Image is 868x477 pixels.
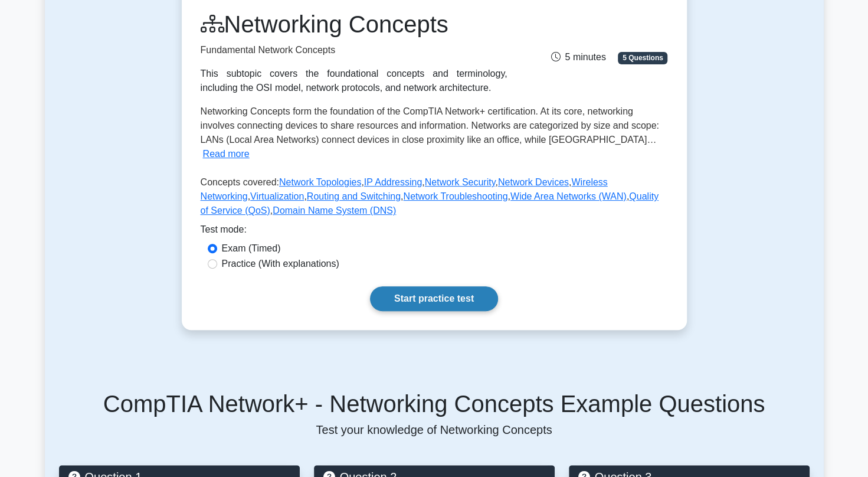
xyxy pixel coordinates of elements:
[201,10,507,38] h1: Networking Concepts
[201,43,507,57] p: Fundamental Network Concepts
[59,390,810,418] h5: CompTIA Network+ - Networking Concepts Example Questions
[551,52,605,62] span: 5 minutes
[222,257,339,271] label: Practice (With explanations)
[618,52,667,64] span: 5 Questions
[403,191,507,201] a: Network Troubleshooting
[222,241,281,256] label: Exam (Timed)
[364,177,422,187] a: IP Addressing
[498,177,569,187] a: Network Devices
[59,423,810,437] p: Test your knowledge of Networking Concepts
[279,177,361,187] a: Network Topologies
[425,177,496,187] a: Network Security
[307,191,401,201] a: Routing and Switching
[203,147,250,161] button: Read more
[273,205,396,215] a: Domain Name System (DNS)
[510,191,627,201] a: Wide Area Networks (WAN)
[201,106,659,145] span: Networking Concepts form the foundation of the CompTIA Network+ certification. At its core, netwo...
[250,191,304,201] a: Virtualization
[370,286,498,311] a: Start practice test
[201,67,507,95] div: This subtopic covers the foundational concepts and terminology, including the OSI model, network ...
[201,175,668,223] p: Concepts covered: , , , , , , , , , ,
[201,223,668,241] div: Test mode:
